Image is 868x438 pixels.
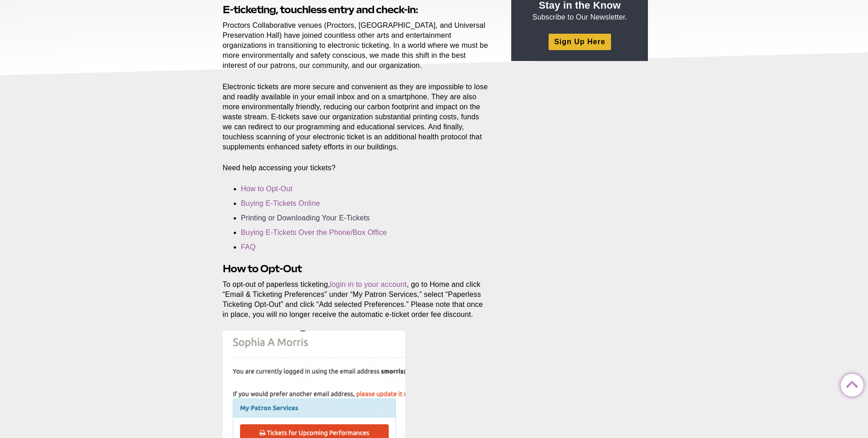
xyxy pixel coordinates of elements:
[223,163,491,173] p: Need help accessing your tickets?
[223,4,418,15] strong: E-ticketing, touchless entry and check-in:
[241,229,387,236] a: Buying E-Tickets Over the Phone/Box Office
[841,374,859,392] a: Back to Top
[223,263,302,275] strong: How to Opt-Out
[241,214,370,222] a: Printing or Downloading Your E-Tickets
[223,280,491,320] p: To opt-out of paperless ticketing, , go to Home and click “Email & Ticketing Preferences” under “...
[241,185,293,193] a: How to Opt-Out
[241,199,320,207] a: Buying E-Tickets Online
[241,243,256,251] a: FAQ
[330,280,406,288] a: login in to your account
[223,82,491,153] p: Electronic tickets are more secure and convenient as they are impossible to lose and readily avai...
[549,34,611,50] a: Sign Up Here
[223,20,491,71] p: Proctors Collaborative venues (Proctors, [GEOGRAPHIC_DATA], and Universal Preservation Hall) have...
